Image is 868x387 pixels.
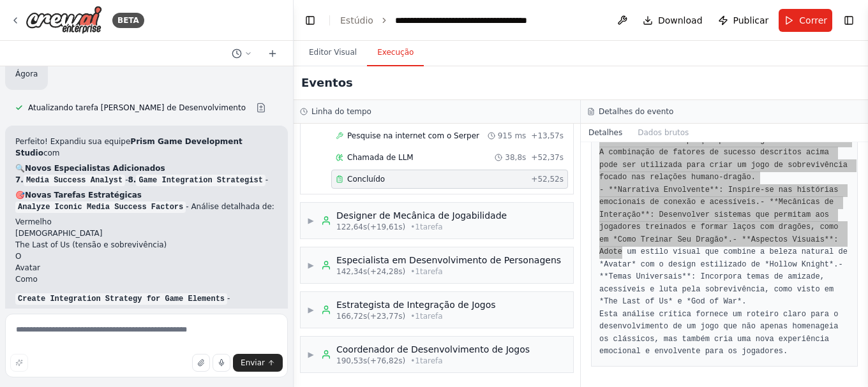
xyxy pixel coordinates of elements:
font: tarefa [420,356,443,365]
font: (+19,61s) [367,223,405,231]
font: Enviar [241,358,265,367]
font: tarefa [420,267,443,276]
font: Execução [377,48,414,57]
font: tarefa [420,223,443,231]
font: + [531,153,537,162]
font: Estrategista de Integração de Jogos [336,300,496,310]
font: Avatar [15,263,40,272]
font: 190,53s [336,356,367,365]
font: - Análise detalhada de: [186,202,274,211]
font: Editor Visual [309,48,357,57]
font: Novas Tarefas Estratégicas [25,191,142,200]
font: 1 [415,223,420,231]
font: - [125,175,128,184]
font: The Last of Us (tensão e sobrevivência) [15,240,167,249]
font: + [531,131,537,140]
font: Vermelho [15,217,52,226]
font: Download [658,15,703,26]
font: O [15,252,21,261]
button: Melhore este prompt [10,354,28,372]
font: Concluído [347,175,385,184]
font: - **Mecânicas de Interação**: Desenvolver sistemas que permitam aos jogadores treinados e formar ... [599,198,843,244]
font: 1 [415,312,420,321]
font: Atualizando tarefa [PERSON_NAME] de Desenvolvimento [28,103,246,112]
font: 38,8s [505,153,526,162]
font: 1 [415,267,420,276]
font: 52,52s [537,175,564,184]
button: Download [638,9,708,32]
button: Enviar [233,354,283,372]
font: Prism Game Development Studio [15,137,243,157]
font: 1 [415,356,420,365]
font: ▶ [308,261,313,270]
font: + [531,175,537,184]
font: Coordenador de Desenvolvimento de Jogos [336,344,530,354]
button: Detalhes [581,124,630,142]
font: Especialista em Desenvolvimento de Personagens [336,255,561,265]
code: Analyze Iconic Media Success Factors [15,201,186,213]
font: (+23,77s) [367,312,405,321]
font: Eventos [301,76,353,89]
font: Publicar [733,15,769,26]
font: 7. [15,175,24,184]
font: Detalhes [588,128,622,137]
font: • [410,267,415,276]
font: Esta análise crítica fornece um roteiro claro para o desenvolvimento de um jogo que não apenas ho... [599,310,843,356]
button: Carregar arquivos [192,354,210,372]
code: Media Success Analyst [24,175,125,186]
font: • [410,356,415,365]
font: 🔍 [15,164,25,173]
font: Pesquise na internet com o Serper [347,131,479,140]
font: • [410,223,415,231]
button: Iniciar um novo bate-papo [262,46,283,61]
font: Chamada de LLM [347,153,414,162]
font: - [266,175,268,184]
code: Create Integration Strategy for Game Elements [15,293,227,305]
font: Novos Especialistas Adicionados [25,164,165,173]
font: 8. [128,175,137,184]
font: - **Aspectos Visuais**: Adote um estilo visual que combine a beleza natural de *Avatar* com o des... [599,235,852,269]
font: (+76,82s) [367,356,405,365]
font: 142,34s [336,267,367,276]
font: Dados brutos [638,128,689,137]
font: A combinação de fatores de sucesso descritos acima pode ser utilizada para criar um jogo de sobre... [599,148,852,182]
font: 52,37s [537,153,564,162]
a: Estúdio [340,15,373,26]
font: Linha do tempo [311,107,371,116]
font: BETA [117,16,139,25]
font: Como [15,275,38,284]
font: (+24,28s) [367,267,405,276]
code: Game Integration Strategist [136,175,265,186]
font: - **Narrativa Envolvente**: Inspire-se nas histórias emocionais de conexão e acessíveis. [599,186,843,207]
font: Designer de Mecânica de Jogabilidade [336,210,507,221]
button: Correr [779,9,832,32]
img: Logotipo [26,6,102,34]
font: 122,64s [336,223,367,231]
font: ## Potencial de Adaptação para o Jogo de Sobrevivência [599,136,848,145]
nav: migalhas de pão [340,14,539,27]
font: Detalhes do evento [599,107,673,116]
button: Dados brutos [630,124,696,142]
font: 🎯 [15,191,25,200]
font: 166,72s [336,312,367,321]
font: • [410,312,415,321]
font: Perfeito! Expandiu sua equipe [15,137,130,146]
font: Correr [799,15,827,26]
font: com [43,149,60,157]
font: [DEMOGRAPHIC_DATA] [15,229,102,238]
button: Ocultar barra lateral esquerda [301,11,319,29]
font: 13,57s [537,131,564,140]
font: ▶ [308,305,313,314]
button: Clique para falar sobre sua ideia de automação [213,354,230,372]
button: Mostrar barra lateral direita [840,11,858,29]
font: tarefa [420,312,443,321]
font: ▶ [308,216,313,225]
button: Mudar para o chat anterior [227,46,257,61]
font: - [227,294,230,303]
font: Ágora [15,69,38,78]
button: Publicar [713,9,774,32]
font: ▶ [308,350,313,359]
font: 915 ms [498,131,527,140]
